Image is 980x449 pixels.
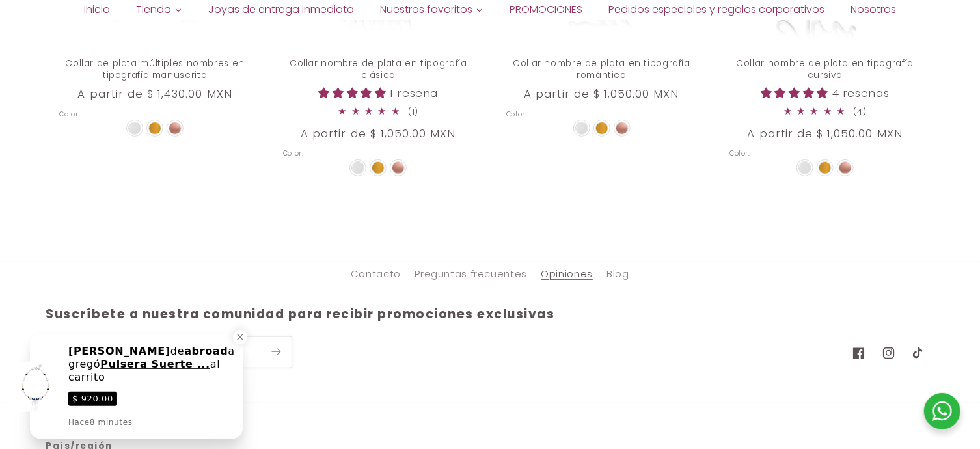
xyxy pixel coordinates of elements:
span: Tienda [136,3,171,17]
span: Nuestros favoritos [380,3,472,17]
a: Preguntas frecuentes [415,262,527,286]
div: Close a notification [233,330,247,344]
div: de agregó al carrito [68,345,235,384]
span: [PERSON_NAME] [68,345,170,357]
a: Blog [606,262,629,286]
a: Collar nombre de plata en tipografía romántica [506,58,697,81]
span: PROMOCIONES [510,3,582,17]
a: Opiniones [541,262,593,286]
a: Contacto [351,266,401,286]
div: Hace [68,416,133,428]
span: 8 [90,418,95,427]
span: $ 920.00 [68,392,117,406]
span: minutes [98,418,133,427]
span: Joyas de entrega inmediata [208,3,354,17]
span: Pulsera Suerte ... [100,358,210,370]
span: abroad [184,345,228,357]
h2: Suscríbete a nuestra comunidad para recibir promociones exclusivas [46,306,837,323]
a: Collar nombre de plata en tipografía cursiva [729,58,920,81]
a: Collar nombre de plata en tipografía clásica [283,58,474,81]
img: ImagePreview [10,362,61,412]
a: Collar de plata múltiples nombres en tipografía manuscrita [60,58,251,81]
span: Pedidos especiales y regalos corporativos [608,3,824,17]
span: Inicio [84,3,110,17]
span: Nosotros [851,3,896,17]
button: Suscribirse [261,336,291,368]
